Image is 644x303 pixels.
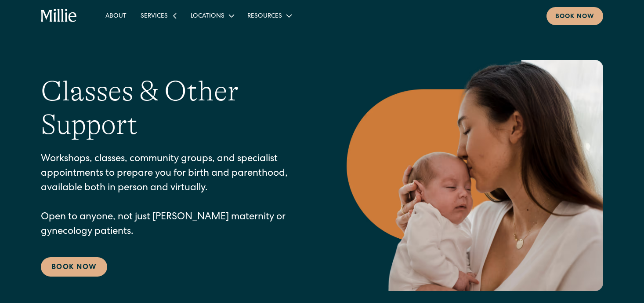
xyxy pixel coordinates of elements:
[98,8,134,23] a: About
[247,12,282,21] div: Resources
[41,257,107,277] a: Book Now
[191,12,224,21] div: Locations
[134,8,184,23] div: Services
[240,8,298,23] div: Resources
[41,74,311,142] h1: Classes & Other Support
[347,60,603,291] img: Mother kissing her newborn on the forehead, capturing a peaceful moment of love and connection in...
[184,8,240,23] div: Locations
[546,7,603,25] a: Book now
[555,12,594,22] div: Book now
[141,12,168,21] div: Services
[41,9,77,23] a: home
[41,152,311,240] p: Workshops, classes, community groups, and specialist appointments to prepare you for birth and pa...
